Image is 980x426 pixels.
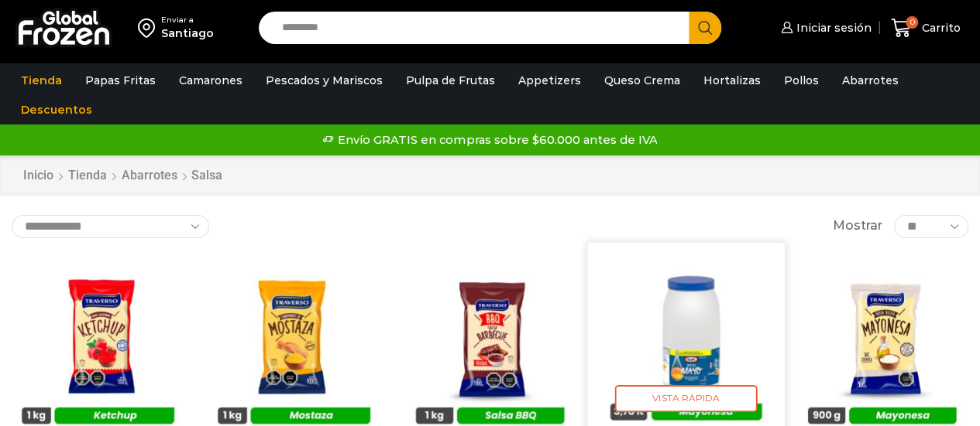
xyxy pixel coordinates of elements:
a: Pulpa de Frutas [398,66,503,95]
span: Mostrar [833,217,882,235]
a: Abarrotes [121,167,178,185]
a: Papas Fritas [77,66,163,95]
a: Abarrotes [834,66,906,95]
nav: Breadcrumb [22,167,222,185]
a: Iniciar sesión [777,12,872,43]
img: address-field-icon.svg [138,15,161,41]
a: Camarones [171,66,250,95]
span: Vista Rápida [615,385,758,412]
div: Enviar a [161,15,214,26]
a: Descuentos [13,95,100,124]
select: Pedido de la tienda [12,215,209,238]
span: Iniciar sesión [793,20,872,36]
a: 0 Carrito [887,10,965,46]
h1: Salsa [191,168,222,182]
button: Search button [689,12,721,44]
a: Queso Crema [597,66,688,95]
span: 0 [906,16,918,29]
a: Tienda [13,66,70,95]
a: Hortalizas [696,66,769,95]
div: Santiago [161,26,214,41]
a: Pescados y Mariscos [258,66,390,95]
a: Inicio [22,167,54,185]
span: Carrito [918,20,961,36]
a: Pollos [776,66,827,95]
a: Appetizers [511,66,589,95]
a: Tienda [67,167,108,185]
